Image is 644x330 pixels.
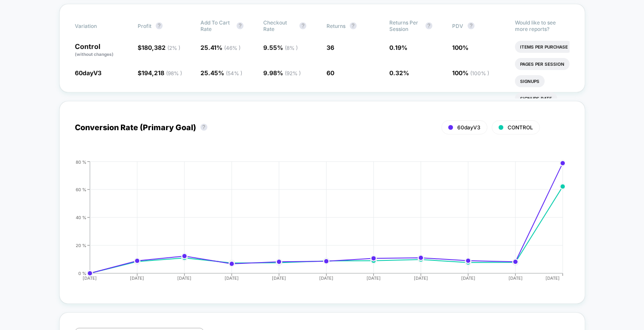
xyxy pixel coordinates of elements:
tspan: 80 % [76,159,86,165]
tspan: [DATE] [319,275,333,281]
span: 0.19 % [389,44,407,51]
span: ( 2 % ) [167,45,180,51]
span: 100 % [452,44,468,51]
tspan: [DATE] [130,275,144,281]
tspan: 60 % [76,187,86,192]
span: 194,218 [142,69,182,76]
button: ? [299,22,306,29]
tspan: 40 % [76,215,86,220]
span: 100 % [452,69,489,76]
tspan: 20 % [76,243,86,248]
span: ( 46 % ) [224,45,240,51]
span: 60 [327,69,334,76]
li: Items Per Purchase [515,41,573,53]
tspan: [DATE] [461,275,475,281]
span: 0.32 % [389,69,409,76]
span: ( 8 % ) [285,45,298,51]
li: Signups Rate [515,92,557,104]
li: Signups [515,75,545,87]
button: ? [425,22,432,29]
tspan: [DATE] [177,275,191,281]
button: ? [237,22,243,29]
span: 180,382 [142,44,180,51]
span: ( 54 % ) [226,70,242,76]
span: CONTROL [508,124,533,131]
span: Returns [327,23,345,29]
button: ? [156,22,163,29]
span: 60dayV3 [75,69,102,76]
span: 25.45 % [200,69,242,76]
span: Variation [75,19,122,32]
span: Add To Cart Rate [200,19,232,32]
tspan: [DATE] [225,275,239,281]
span: Checkout Rate [263,19,295,32]
span: Profit [138,23,151,29]
tspan: [DATE] [508,275,523,281]
span: 9.98 % [263,69,301,76]
span: Returns Per Session [389,19,421,32]
span: 36 [327,44,334,51]
span: ( 100 % ) [470,70,489,76]
li: Pages Per Session [515,58,570,70]
p: Control [75,43,129,58]
tspan: [DATE] [414,275,428,281]
span: ( 98 % ) [166,70,182,76]
tspan: [DATE] [367,275,381,281]
tspan: 0 % [78,271,86,276]
div: CONVERSION_RATE [66,159,561,288]
span: ( 92 % ) [285,70,301,76]
span: $ [138,69,182,76]
span: 9.55 % [263,44,298,51]
span: 25.41 % [200,44,240,51]
tspan: [DATE] [545,275,560,281]
button: ? [200,124,207,131]
button: ? [468,22,475,29]
span: 60dayV3 [457,124,481,131]
p: Would like to see more reports? [515,19,569,32]
tspan: [DATE] [83,275,97,281]
span: (without changes) [75,52,114,57]
span: $ [138,44,180,51]
tspan: [DATE] [272,275,286,281]
span: PDV [452,23,463,29]
button: ? [350,22,357,29]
